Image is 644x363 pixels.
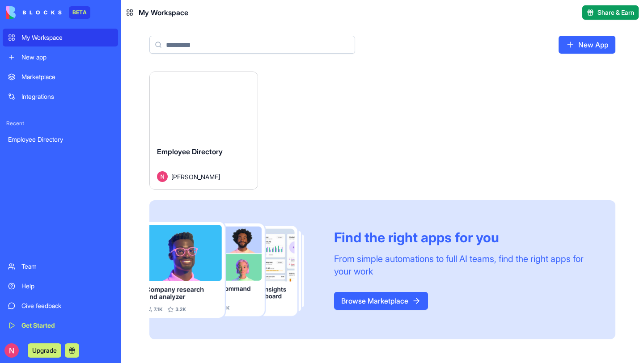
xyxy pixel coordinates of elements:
[3,131,118,148] a: Employee Directory
[21,282,113,291] div: Help
[559,36,615,54] a: New App
[28,346,61,355] a: Upgrade
[334,229,594,245] div: Find the right apps for you
[28,343,61,358] button: Upgrade
[149,72,258,190] a: Employee DirectoryAvatar[PERSON_NAME]
[6,6,62,19] img: logo
[157,171,168,182] img: Avatar
[21,262,113,271] div: Team
[69,6,90,19] div: BETA
[21,33,113,42] div: My Workspace
[3,48,118,66] a: New app
[8,135,113,144] div: Employee Directory
[21,92,113,101] div: Integrations
[597,8,634,17] span: Share & Earn
[149,222,320,317] img: Frame_181_egmpey.png
[3,317,118,334] a: Get Started
[6,6,90,19] a: BETA
[3,68,118,86] a: Marketplace
[334,253,594,278] div: From simple automations to full AI teams, find the right apps for your work
[157,147,223,156] span: Employee Directory
[21,301,113,310] div: Give feedback
[3,88,118,106] a: Integrations
[334,292,428,310] a: Browse Marketplace
[3,257,118,275] a: Team
[3,297,118,315] a: Give feedback
[171,172,220,181] span: [PERSON_NAME]
[21,72,113,81] div: Marketplace
[3,120,118,127] span: Recent
[3,277,118,295] a: Help
[3,29,118,46] a: My Workspace
[582,5,639,20] button: Share & Earn
[21,53,113,62] div: New app
[139,7,188,18] span: My Workspace
[4,343,19,358] img: ACg8ocLcociyy9znLq--h6yEi2cYg3E6pP5UTMLYLOfNa3QwLQ1bTA=s96-c
[21,321,113,330] div: Get Started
